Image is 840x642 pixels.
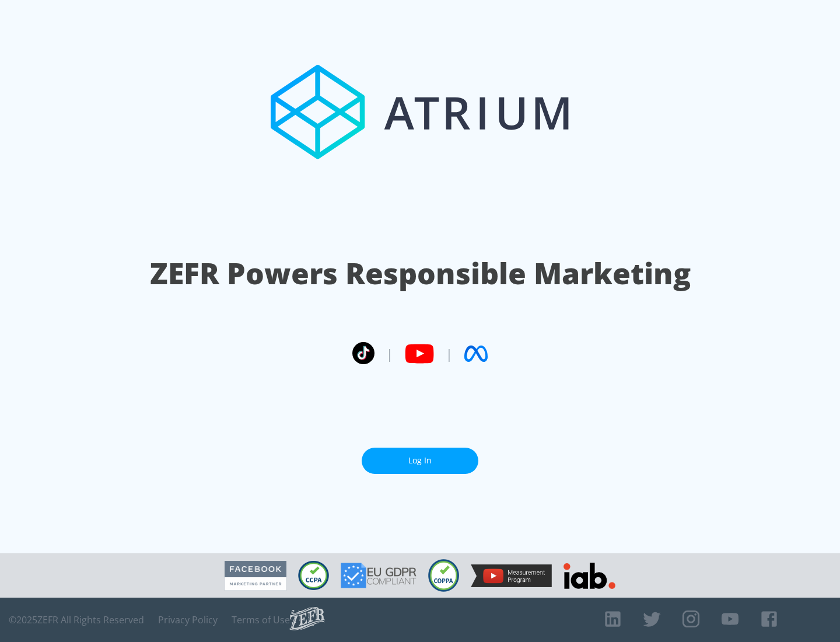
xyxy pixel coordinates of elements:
img: GDPR Compliant [341,563,416,588]
span: | [446,345,453,362]
img: COPPA Compliant [428,559,459,592]
img: YouTube Measurement Program [471,564,552,587]
h1: ZEFR Powers Responsible Marketing [150,253,691,294]
img: Facebook Marketing Partner [225,561,286,591]
img: CCPA Compliant [298,561,329,590]
span: | [386,345,393,362]
a: Privacy Policy [158,614,218,626]
span: © 2025 ZEFR All Rights Reserved [9,614,144,626]
a: Terms of Use [232,614,290,626]
img: IAB [563,563,615,589]
a: Log In [362,448,478,474]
